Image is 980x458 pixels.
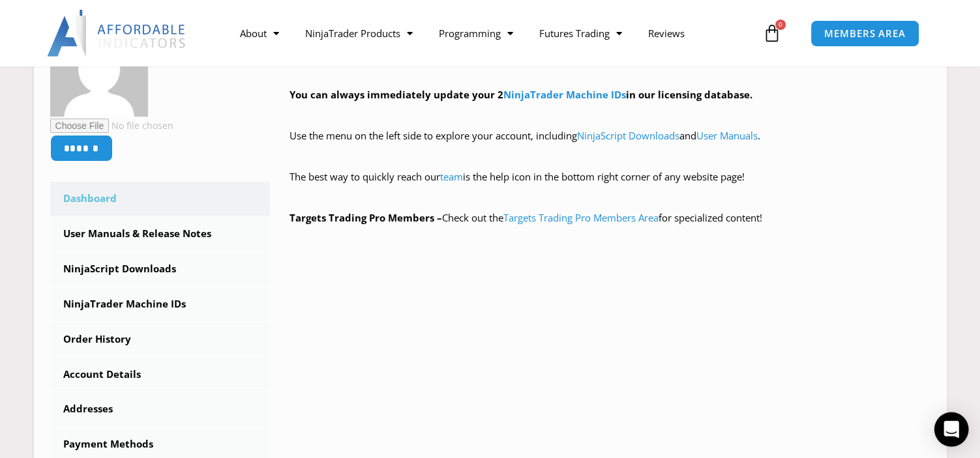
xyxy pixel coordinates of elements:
[50,322,271,356] a: Order History
[47,10,187,57] img: LogoAI | Affordable Indicators – NinjaTrader
[290,24,930,227] div: Hey ! Welcome to the Members Area. Thank you for being a valuable customer!
[503,211,659,224] a: Targets Trading Pro Members Area
[290,211,442,224] strong: Targets Trading Pro Members –
[227,18,760,48] nav: Menu
[290,127,930,164] p: Use the menu on the left side to explore your account, including and .
[775,20,786,30] span: 0
[50,392,271,426] a: Addresses
[290,168,930,205] p: The best way to quickly reach our is the help icon in the bottom right corner of any website page!
[50,287,271,321] a: NinjaTrader Machine IDs
[440,170,463,183] a: team
[824,29,906,38] span: MEMBERS AREA
[635,18,698,48] a: Reviews
[526,18,635,48] a: Futures Trading
[50,217,271,251] a: User Manuals & Release Notes
[696,129,758,142] a: User Manuals
[50,182,271,216] a: Dashboard
[743,14,801,52] a: 0
[810,20,919,47] a: MEMBERS AREA
[50,252,271,286] a: NinjaScript Downloads
[50,19,148,117] img: 3cd12f5d3e3dedecf14a42b1e3f582e95214e321670baea3fae5f55e450723fa
[50,358,271,392] a: Account Details
[577,129,679,142] a: NinjaScript Downloads
[290,209,930,227] p: Check out the for specialized content!
[227,18,292,48] a: About
[292,18,426,48] a: NinjaTrader Products
[426,18,526,48] a: Programming
[934,412,969,447] div: Open Intercom Messenger
[503,88,626,101] a: NinjaTrader Machine IDs
[290,88,752,101] strong: You can always immediately update your 2 in our licensing database.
